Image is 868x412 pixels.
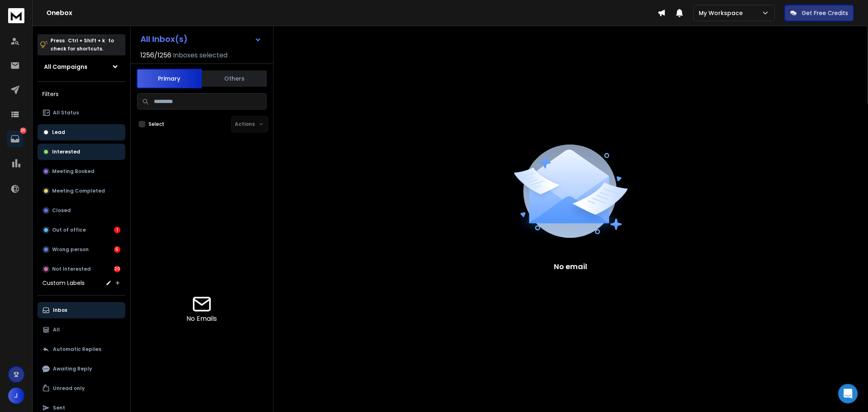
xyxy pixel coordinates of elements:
button: Closed [37,202,125,219]
button: All Campaigns [37,59,125,75]
p: No email [554,261,588,272]
button: Meeting Completed [37,183,125,199]
p: Lead [52,129,65,136]
p: Unread only [53,385,85,392]
h1: All Inbox(s) [140,35,188,43]
p: Press to check for shortcuts. [50,37,114,53]
p: Meeting Completed [52,188,105,194]
p: My Workspace [699,9,746,17]
img: logo [8,8,24,23]
button: Others [202,70,267,88]
button: Get Free Credits [785,5,854,21]
h3: Inboxes selected [173,50,227,60]
div: 5 [114,246,120,253]
a: 26 [7,131,23,147]
button: Meeting Booked [37,163,125,180]
button: All Status [37,105,125,121]
p: Sent [53,405,65,411]
p: Automatic Replies [53,346,101,353]
h3: Custom Labels [42,279,85,287]
div: 1 [114,227,120,233]
p: Closed [52,207,71,214]
button: Wrong person5 [37,241,125,258]
p: Meeting Booked [52,168,94,175]
h1: Onebox [46,8,658,18]
button: Interested [37,144,125,160]
p: Awaiting Reply [53,366,92,372]
h1: All Campaigns [44,63,87,71]
button: Out of office1 [37,222,125,238]
p: Interested [52,149,80,155]
p: Not Interested [52,266,91,272]
button: J [8,388,24,404]
p: All [53,327,60,333]
p: Inbox [53,307,67,313]
p: No Emails [187,314,217,324]
button: Lead [37,124,125,140]
button: Awaiting Reply [37,361,125,377]
span: 1256 / 1256 [140,50,171,60]
div: Open Intercom Messenger [838,384,858,403]
p: Wrong person [52,246,89,253]
button: All Inbox(s) [134,31,268,47]
button: Unread only [37,380,125,397]
div: 20 [114,266,120,272]
p: 26 [20,127,26,134]
p: All Status [53,110,79,116]
label: Select [149,121,164,127]
button: All [37,322,125,338]
span: Ctrl + Shift + k [67,36,106,45]
p: Out of office [52,227,86,233]
button: Not Interested20 [37,261,125,277]
h3: Filters [37,88,125,100]
button: Inbox [37,302,125,318]
button: Primary [137,69,202,88]
button: Automatic Replies [37,341,125,357]
p: Get Free Credits [802,9,848,17]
